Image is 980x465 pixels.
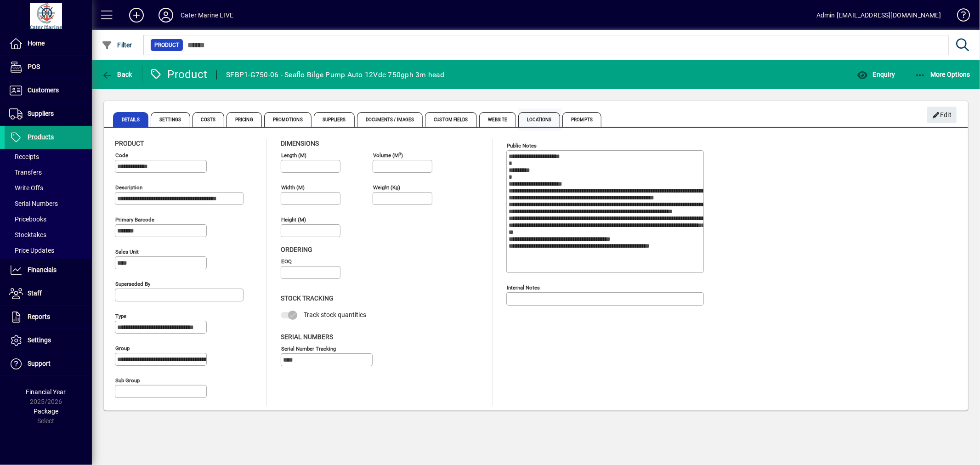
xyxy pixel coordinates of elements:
[507,284,540,291] mat-label: Internal Notes
[5,282,92,305] a: Staff
[5,149,92,164] a: Receipts
[264,112,312,127] span: Promotions
[115,345,130,352] mat-label: Group
[102,41,132,49] span: Filter
[5,32,92,55] a: Home
[927,107,957,123] button: Edit
[855,66,897,83] button: Enquiry
[281,345,336,352] mat-label: Serial Number tracking
[9,184,43,192] span: Write Offs
[92,66,142,83] app-page-header-button: Back
[149,67,208,82] div: Product
[357,112,423,127] span: Documents / Images
[122,7,151,23] button: Add
[915,71,971,78] span: More Options
[226,68,444,82] div: SFBP1-G750-06 - Seaflo Bilge Pump Auto 12Vdc 750gph 3m head
[816,8,941,23] div: Admin [EMAIL_ADDRESS][DOMAIN_NAME]
[281,184,305,191] mat-label: Width (m)
[5,306,92,329] a: Reports
[28,133,54,141] span: Products
[227,112,262,127] span: Pricing
[399,151,401,156] sup: 3
[9,169,42,176] span: Transfers
[518,112,560,127] span: Locations
[304,311,366,318] span: Track stock quantities
[115,249,139,255] mat-label: Sales unit
[9,215,46,223] span: Pricebooks
[193,112,225,127] span: Costs
[115,216,154,223] mat-label: Primary barcode
[9,200,58,207] span: Serial Numbers
[151,7,181,23] button: Profile
[281,258,292,265] mat-label: EOQ
[281,295,334,302] span: Stock Tracking
[281,152,306,159] mat-label: Length (m)
[154,40,179,50] span: Product
[5,180,92,196] a: Write Offs
[99,37,135,53] button: Filter
[5,56,92,79] a: POS
[28,289,42,297] span: Staff
[26,388,66,396] span: Financial Year
[9,153,39,160] span: Receipts
[181,8,233,23] div: Cater Marine LIVE
[5,196,92,211] a: Serial Numbers
[115,281,150,287] mat-label: Superseded by
[115,377,140,384] mat-label: Sub group
[5,164,92,180] a: Transfers
[425,112,476,127] span: Custom Fields
[5,259,92,282] a: Financials
[9,247,54,254] span: Price Updates
[28,40,45,47] span: Home
[5,243,92,258] a: Price Updates
[113,112,148,127] span: Details
[99,66,135,83] button: Back
[281,140,319,147] span: Dimensions
[115,140,144,147] span: Product
[281,246,312,253] span: Ordering
[5,227,92,243] a: Stocktakes
[562,112,601,127] span: Prompts
[28,336,51,344] span: Settings
[5,352,92,375] a: Support
[115,313,126,319] mat-label: Type
[281,216,306,223] mat-label: Height (m)
[9,231,46,238] span: Stocktakes
[314,112,355,127] span: Suppliers
[115,184,142,191] mat-label: Description
[281,333,333,340] span: Serial Numbers
[373,184,400,191] mat-label: Weight (Kg)
[857,71,895,78] span: Enquiry
[28,86,59,94] span: Customers
[932,108,952,123] span: Edit
[28,313,50,320] span: Reports
[102,71,132,78] span: Back
[28,266,57,273] span: Financials
[950,2,969,32] a: Knowledge Base
[28,360,51,367] span: Support
[5,79,92,102] a: Customers
[5,211,92,227] a: Pricebooks
[507,142,537,149] mat-label: Public Notes
[479,112,516,127] span: Website
[28,63,40,70] span: POS
[28,110,54,117] span: Suppliers
[912,66,973,83] button: More Options
[34,408,58,415] span: Package
[115,152,128,159] mat-label: Code
[5,329,92,352] a: Settings
[5,102,92,125] a: Suppliers
[151,112,190,127] span: Settings
[373,152,403,159] mat-label: Volume (m )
